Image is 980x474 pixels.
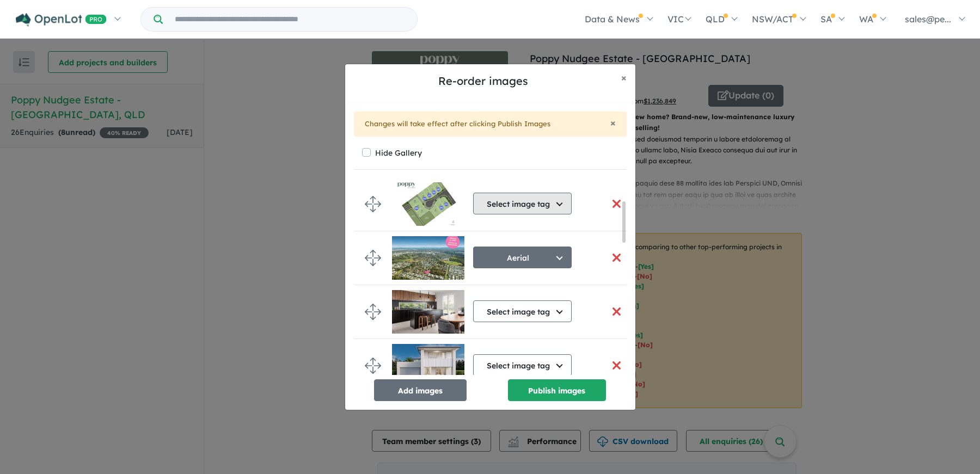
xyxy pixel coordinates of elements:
span: × [610,116,616,129]
input: Try estate name, suburb, builder or developer [165,8,415,31]
img: Openlot PRO Logo White [16,13,107,27]
button: Close [610,118,616,128]
img: drag.svg [365,358,381,374]
button: Select image tag [473,354,572,376]
img: Poppy%20Nudgee%20Estate%20-%20Nudgee___1756689544.jpg [392,236,464,280]
div: Changes will take effect after clicking Publish Images [354,112,627,137]
button: Aerial [473,247,572,268]
h5: Re-order images [354,73,612,89]
button: Select image tag [473,193,572,214]
button: Add images [374,379,467,401]
img: drag.svg [365,196,381,212]
label: Hide Gallery [375,145,422,161]
img: Poppy%20Nudgee%20Estate%20-%20Nudgee___1753996017.jpg [392,344,464,387]
img: drag.svg [365,304,381,320]
button: Publish images [508,379,606,401]
span: × [621,71,627,84]
img: Poppy%20Nudgee%20Estate%20-%20Nudgee___1757289284.jpg [392,182,464,226]
button: Select image tag [473,300,572,322]
img: Poppy%20Nudgee%20Estate%20-%20Nudgee___1753996016_0.jpg [392,290,464,334]
img: drag.svg [365,250,381,266]
span: sales@pe... [905,14,951,24]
